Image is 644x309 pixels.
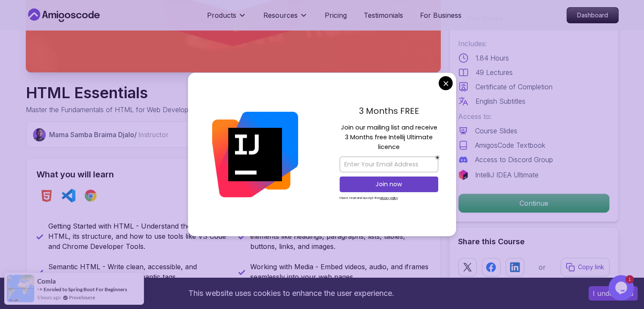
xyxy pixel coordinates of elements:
[561,258,610,276] button: Copy link
[36,168,430,180] h2: What you will learn
[37,286,43,292] span: ->
[420,10,462,20] a: For Business
[7,275,34,302] img: provesource social proof notification image
[458,170,468,180] img: jetbrains logo
[207,10,246,27] button: Products
[475,53,509,63] p: 1.84 Hours
[48,221,228,251] p: Getting Started with HTML - Understand the basics of HTML, its structure, and how to use tools li...
[539,262,546,272] p: or
[475,140,545,150] p: AmigosCode Textbook
[69,294,95,301] a: ProveSource
[589,286,638,301] button: Accept cookies
[33,128,46,141] img: Nelson Djalo
[48,262,228,282] p: Semantic HTML - Write clean, accessible, and maintainable HTML using semantic tags.
[26,105,205,115] p: Master the Fundamentals of HTML for Web Development!
[475,170,539,180] p: IntelliJ IDEA Ultimate
[6,284,576,303] div: This website uses cookies to enhance the user experience.
[207,10,236,20] p: Products
[608,275,636,301] iframe: chat widget
[263,10,298,20] p: Resources
[459,194,609,212] p: Continue
[250,262,430,282] p: Working with Media - Embed videos, audio, and iframes seamlessly into your web pages.
[37,278,56,285] span: comla
[40,189,53,202] img: html logo
[26,84,205,101] h1: HTML Essentials
[138,130,169,139] span: Instructor
[567,7,619,23] a: Dashboard
[567,8,618,23] p: Dashboard
[475,96,525,106] p: English Subtitles
[364,10,403,20] a: Testimonials
[84,189,97,202] img: chrome logo
[49,130,169,140] p: Mama Samba Braima Djalo /
[475,67,513,77] p: 49 Lectures
[475,82,553,92] p: Certificate of Completion
[475,154,553,165] p: Access to Discord Group
[578,263,604,271] p: Copy link
[37,294,61,301] span: 5 hours ago
[44,286,127,292] a: Enroled to Spring Boot For Beginners
[250,221,430,251] p: HTML Fundamentals - Learn to work with essential elements like headings, paragraphs, lists, table...
[263,10,308,27] button: Resources
[475,126,517,136] p: Course Slides
[325,10,347,20] a: Pricing
[458,39,610,49] p: Includes:
[458,193,610,213] button: Continue
[458,111,610,121] p: Access to:
[62,189,75,202] img: vscode logo
[458,236,610,248] h2: Share this Course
